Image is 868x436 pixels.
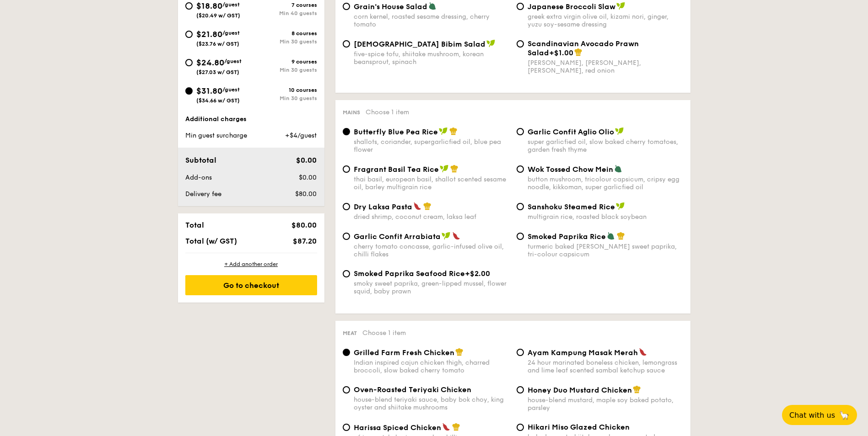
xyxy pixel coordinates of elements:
div: house-blend teriyaki sauce, baby bok choy, king oyster and shiitake mushrooms [354,396,509,411]
input: Grain's House Saladcorn kernel, roasted sesame dressing, cherry tomato [343,3,350,10]
img: icon-spicy.37a8142b.svg [452,232,460,240]
span: $87.20 [293,237,317,245]
div: turmeric baked [PERSON_NAME] sweet paprika, tri-colour capsicum [528,243,683,258]
span: /guest [222,86,240,93]
div: 10 courses [251,87,317,93]
span: $0.00 [296,156,317,165]
span: Chat with us [789,411,835,420]
input: $31.80/guest($34.66 w/ GST)10 coursesMin 30 guests [185,87,193,95]
img: icon-chef-hat.a58ddaea.svg [633,385,641,393]
span: Subtotal [185,156,216,165]
span: Add-ons [185,174,212,181]
input: Garlic Confit Arrabiatacherry tomato concasse, garlic-infused olive oil, chilli flakes [343,233,350,240]
input: Sanshoku Steamed Ricemultigrain rice, roasted black soybean [517,203,524,210]
input: [DEMOGRAPHIC_DATA] Bibim Saladfive-spice tofu, shiitake mushroom, korean beansprout, spinach [343,40,350,48]
img: icon-vegan.f8ff3823.svg [442,232,451,240]
input: $21.80/guest($23.76 w/ GST)8 coursesMin 30 guests [185,31,193,38]
span: Scandinavian Avocado Prawn Salad [528,39,639,57]
img: icon-vegetarian.fe4039eb.svg [614,165,622,173]
input: Butterfly Blue Pea Riceshallots, coriander, supergarlicfied oil, blue pea flower [343,128,350,135]
div: Additional charges [185,115,317,124]
div: 7 courses [251,2,317,8]
img: icon-vegan.f8ff3823.svg [616,2,625,10]
img: icon-vegan.f8ff3823.svg [440,165,449,173]
div: Min 40 guests [251,10,317,16]
img: icon-vegan.f8ff3823.svg [615,127,624,135]
span: Oven-Roasted Teriyaki Chicken [354,385,471,394]
img: icon-vegan.f8ff3823.svg [616,202,625,210]
span: /guest [222,30,240,36]
input: Fragrant Basil Tea Ricethai basil, european basil, shallot scented sesame oil, barley multigrain ... [343,165,350,173]
input: Ayam Kampung Masak Merah24 hour marinated boneless chicken, lemongrass and lime leaf scented samb... [517,349,524,356]
span: $31.80 [196,86,222,96]
img: icon-spicy.37a8142b.svg [413,202,421,210]
div: five-spice tofu, shiitake mushroom, korean beansprout, spinach [354,50,509,66]
input: Smoked Paprika Seafood Rice+$2.00smoky sweet paprika, green-lipped mussel, flower squid, baby prawn [343,270,350,277]
span: Dry Laksa Pasta [354,202,412,211]
img: icon-chef-hat.a58ddaea.svg [423,202,431,210]
input: Wok Tossed Chow Meinbutton mushroom, tricolour capsicum, cripsy egg noodle, kikkoman, super garli... [517,165,524,173]
img: icon-vegan.f8ff3823.svg [486,39,496,48]
input: Honey Duo Mustard Chickenhouse-blend mustard, maple soy baked potato, parsley [517,386,524,393]
input: Garlic Confit Aglio Oliosuper garlicfied oil, slow baked cherry tomatoes, garden fresh thyme [517,128,524,135]
span: ($23.76 w/ GST) [196,41,239,47]
span: Sanshoku Steamed Rice [528,202,615,211]
div: 8 courses [251,30,317,37]
span: Choose 1 item [362,329,406,337]
span: $24.80 [196,58,224,68]
span: Fragrant Basil Tea Rice [354,165,439,174]
span: Wok Tossed Chow Mein [528,165,613,174]
input: Japanese Broccoli Slawgreek extra virgin olive oil, kizami nori, ginger, yuzu soy-sesame dressing [517,3,524,10]
img: icon-spicy.37a8142b.svg [442,423,450,431]
span: Japanese Broccoli Slaw [528,2,615,11]
span: Delivery fee [185,190,221,198]
span: Garlic Confit Arrabiata [354,232,441,241]
div: 24 hour marinated boneless chicken, lemongrass and lime leaf scented sambal ketchup sauce [528,359,683,374]
span: $0.00 [299,174,317,181]
span: Grilled Farm Fresh Chicken [354,348,454,357]
span: $80.00 [295,190,317,198]
div: super garlicfied oil, slow baked cherry tomatoes, garden fresh thyme [528,138,683,154]
span: /guest [222,1,240,8]
img: icon-chef-hat.a58ddaea.svg [617,232,625,240]
div: greek extra virgin olive oil, kizami nori, ginger, yuzu soy-sesame dressing [528,13,683,28]
div: smoky sweet paprika, green-lipped mussel, flower squid, baby prawn [354,280,509,295]
input: $24.80/guest($27.03 w/ GST)9 coursesMin 30 guests [185,59,193,66]
span: $21.80 [196,29,222,39]
span: Grain's House Salad [354,2,427,11]
div: [PERSON_NAME], [PERSON_NAME], [PERSON_NAME], red onion [528,59,683,74]
span: Total (w/ GST) [185,237,237,245]
div: corn kernel, roasted sesame dressing, cherry tomato [354,13,509,28]
span: +$4/guest [285,132,317,139]
img: icon-vegetarian.fe4039eb.svg [428,2,437,10]
span: Min guest surcharge [185,132,247,139]
input: Dry Laksa Pastadried shrimp, coconut cream, laksa leaf [343,203,350,210]
div: Min 30 guests [251,67,317,73]
span: Butterfly Blue Pea Rice [354,128,438,136]
span: Garlic Confit Aglio Olio [528,128,614,136]
div: cherry tomato concasse, garlic-infused olive oil, chilli flakes [354,243,509,258]
span: [DEMOGRAPHIC_DATA] Bibim Salad [354,40,485,48]
span: ($34.66 w/ GST) [196,97,240,104]
span: +$2.00 [465,269,490,278]
div: Min 30 guests [251,95,317,101]
span: ($20.49 w/ GST) [196,12,240,19]
div: Indian inspired cajun chicken thigh, charred broccoli, slow baked cherry tomato [354,359,509,374]
input: Harissa Spiced Chickenafrican-style harissa, ancho chilli pepper, oven-roasted zucchini and carrot [343,424,350,431]
span: Harissa Spiced Chicken [354,423,441,432]
span: Meat [343,330,357,336]
img: icon-chef-hat.a58ddaea.svg [450,165,458,173]
div: house-blend mustard, maple soy baked potato, parsley [528,396,683,412]
div: shallots, coriander, supergarlicfied oil, blue pea flower [354,138,509,154]
button: Chat with us🦙 [782,405,857,425]
span: 🦙 [839,410,850,420]
span: /guest [224,58,242,64]
input: Hikari Miso Glazed Chickenbaked carrot, shiitake mushroom, roasted sesame seed, spring onion [517,424,524,431]
input: Grilled Farm Fresh ChickenIndian inspired cajun chicken thigh, charred broccoli, slow baked cherr... [343,349,350,356]
div: 9 courses [251,58,317,65]
span: Honey Duo Mustard Chicken [528,386,632,394]
div: multigrain rice, roasted black soybean [528,213,683,221]
span: Total [185,221,204,229]
img: icon-chef-hat.a58ddaea.svg [449,127,458,135]
span: Smoked Paprika Seafood Rice [354,269,465,278]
